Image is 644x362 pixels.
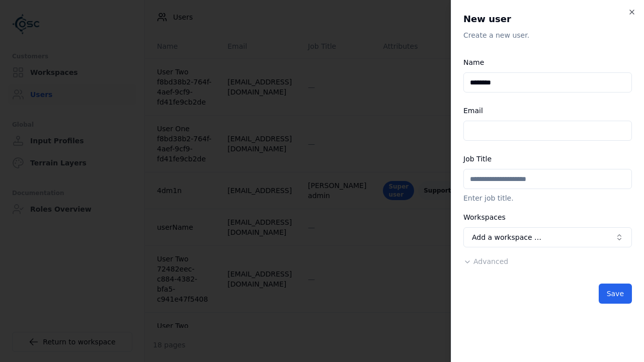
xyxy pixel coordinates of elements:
[599,284,632,304] button: Save
[473,257,508,265] span: Advanced
[463,12,632,26] h2: New user
[463,107,483,115] label: Email
[463,213,506,221] label: Workspaces
[463,193,632,203] p: Enter job title.
[463,256,508,266] button: Advanced
[463,58,484,66] label: Name
[472,232,541,242] span: Add a workspace …
[463,30,632,40] p: Create a new user.
[463,155,492,163] label: Job Title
